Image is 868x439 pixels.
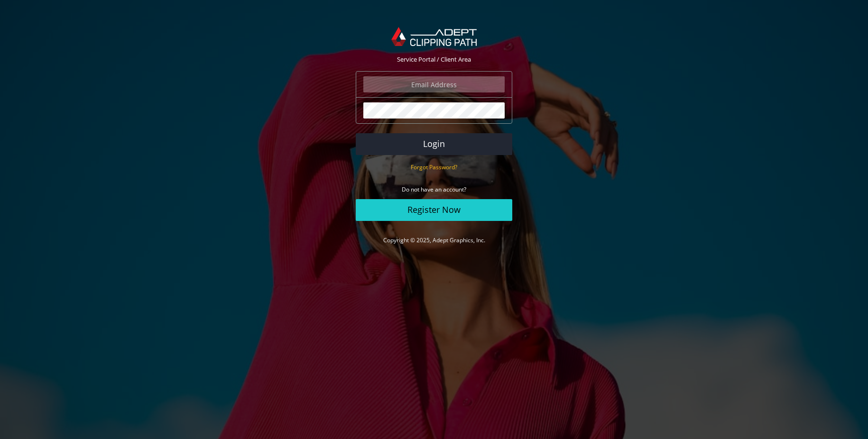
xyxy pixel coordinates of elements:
[397,55,471,64] span: Service Portal / Client Area
[383,236,485,244] a: Copyright © 2025, Adept Graphics, Inc.
[411,163,457,171] a: Forgot Password?
[356,133,512,155] button: Login
[391,27,476,46] img: Adept Graphics
[402,185,466,193] small: Do not have an account?
[411,163,457,171] small: Forgot Password?
[356,199,512,221] a: Register Now
[363,76,505,92] input: Email Address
